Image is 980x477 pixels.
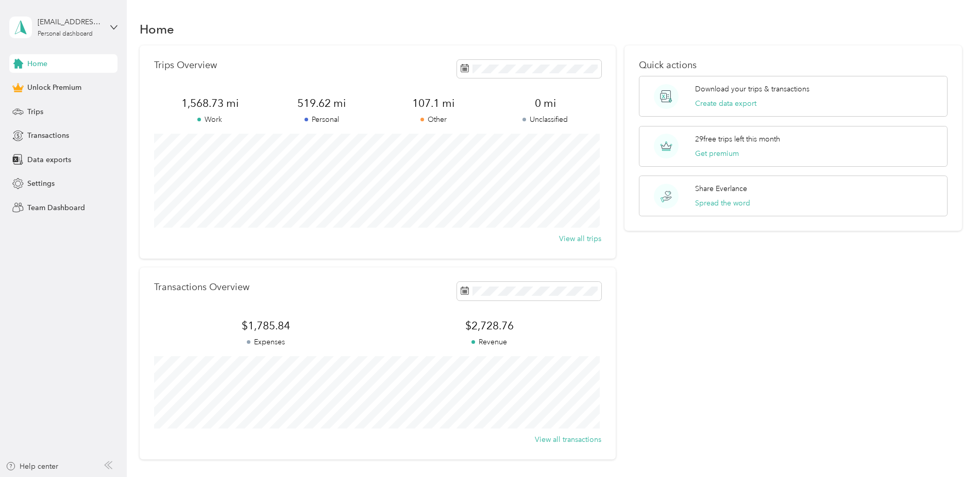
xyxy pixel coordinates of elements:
[489,114,601,125] p: Unclassified
[154,60,217,71] p: Trips Overview
[154,337,378,347] p: Expenses
[154,114,266,125] p: Work
[27,178,55,189] span: Settings
[38,17,102,27] div: [EMAIL_ADDRESS][DOMAIN_NAME]
[695,198,750,209] button: Spread the word
[27,82,81,93] span: Unlock Premium
[6,461,58,472] button: Help center
[378,114,489,125] p: Other
[154,96,266,110] span: 1,568.73 mi
[140,24,174,35] h1: Home
[27,58,47,69] span: Home
[27,202,85,213] span: Team Dashboard
[489,96,601,110] span: 0 mi
[38,31,93,37] div: Personal dashboard
[27,106,43,117] span: Trips
[695,183,747,194] p: Share Everlance
[639,60,948,71] p: Quick actions
[154,319,378,333] span: $1,785.84
[378,337,601,347] p: Revenue
[154,282,249,293] p: Transactions Overview
[378,96,489,110] span: 107.1 mi
[922,419,980,477] iframe: Everlance-gr Chat Button Frame
[378,319,601,333] span: $2,728.76
[27,130,69,141] span: Transactions
[27,154,71,165] span: Data exports
[266,114,378,125] p: Personal
[695,98,756,109] button: Create data export
[266,96,378,110] span: 519.62 mi
[695,148,739,159] button: Get premium
[695,84,809,94] p: Download your trips & transactions
[535,434,601,445] button: View all transactions
[559,233,601,244] button: View all trips
[695,134,780,145] p: 29 free trips left this month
